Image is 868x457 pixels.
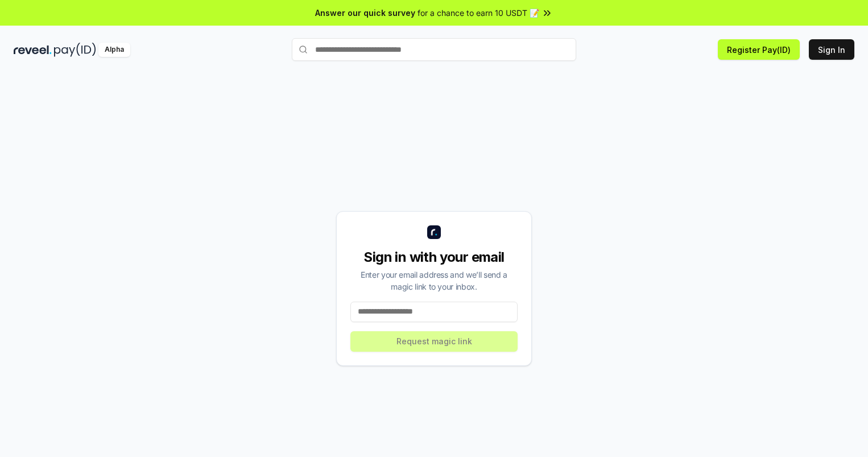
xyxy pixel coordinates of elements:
img: pay_id [54,43,96,57]
img: logo_small [427,225,441,239]
div: Sign in with your email [350,248,518,266]
button: Register Pay(ID) [718,39,800,60]
div: Enter your email address and we’ll send a magic link to your inbox. [350,269,518,293]
span: Answer our quick survey [315,7,415,19]
span: for a chance to earn 10 USDT 📝 [418,7,539,19]
button: Sign In [809,39,854,60]
img: reveel_dark [14,43,52,57]
div: Alpha [98,43,130,57]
